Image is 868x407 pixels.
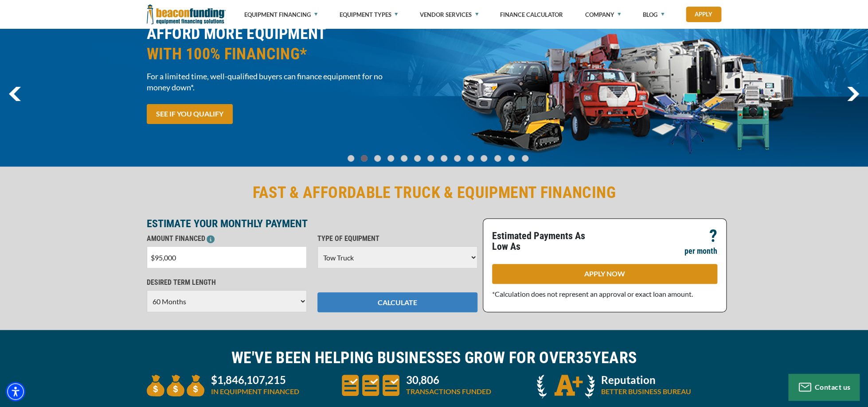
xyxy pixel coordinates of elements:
p: per month [684,246,717,256]
a: APPLY NOW [492,264,717,284]
p: ? [709,231,717,241]
img: three money bags to convey large amount of equipment financed [147,375,204,396]
a: Go To Slide 2 [372,155,383,162]
button: CALCULATE [317,292,477,312]
a: Go To Slide 3 [385,155,396,162]
input: $ [147,246,307,268]
a: next [847,87,859,101]
h2: WE'VE BEEN HELPING BUSINESSES GROW FOR OVER YEARS [147,348,721,368]
p: BETTER BUSINESS BUREAU [601,386,691,397]
span: 35 [575,349,592,367]
a: SEE IF YOU QUALIFY [147,104,233,124]
a: Go To Slide 10 [478,155,489,162]
a: Go To Slide 4 [399,155,409,162]
img: three document icons to convery large amount of transactions funded [342,375,399,396]
span: WITH 100% FINANCING* [147,44,429,64]
p: 30,806 [406,375,491,385]
img: A + icon [537,375,594,399]
a: previous [9,87,21,101]
a: Go To Slide 0 [345,155,356,162]
p: TYPE OF EQUIPMENT [317,233,477,244]
a: Go To Slide 1 [359,155,369,162]
button: Contact us [788,374,859,400]
div: Accessibility Menu [6,382,25,401]
a: Go To Slide 9 [465,155,476,162]
p: ESTIMATE YOUR MONTHLY PAYMENT [147,218,477,229]
a: Go To Slide 8 [452,155,462,162]
span: Contact us [815,383,851,391]
p: Estimated Payments As Low As [492,231,599,252]
p: $1,846,107,215 [211,375,299,385]
h2: FAST & AFFORDABLE TRUCK & EQUIPMENT FINANCING [147,182,721,203]
p: DESIRED TERM LENGTH [147,277,307,288]
a: Apply [686,7,721,22]
a: Go To Slide 7 [438,155,449,162]
a: Go To Slide 12 [506,155,517,162]
p: IN EQUIPMENT FINANCED [211,386,299,397]
a: Go To Slide 13 [520,155,531,162]
span: For a limited time, well-qualified buyers can finance equipment for no money down*. [147,71,429,93]
a: Go To Slide 5 [412,155,422,162]
span: *Calculation does not represent an approval or exact loan amount. [492,290,693,298]
img: Left Navigator [9,87,21,101]
a: Go To Slide 6 [425,155,436,162]
a: Go To Slide 11 [492,155,503,162]
h2: AFFORD MORE EQUIPMENT [147,23,429,64]
p: Reputation [601,375,691,385]
img: Right Navigator [847,87,859,101]
p: TRANSACTIONS FUNDED [406,386,491,397]
p: AMOUNT FINANCED [147,233,307,244]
